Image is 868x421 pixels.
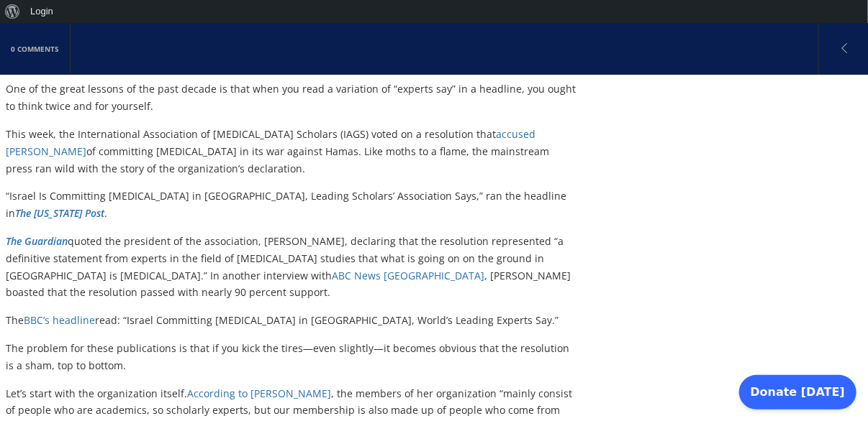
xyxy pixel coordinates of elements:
a: accused [PERSON_NAME] [6,127,535,158]
p: “Israel Is Committing [MEDICAL_DATA] in [GEOGRAPHIC_DATA], Leading Scholars’ Association Says,” r... [6,188,577,222]
a: The Guardian [6,234,68,248]
a: ABC News [GEOGRAPHIC_DATA] [332,269,484,282]
a: According to [PERSON_NAME] [187,387,331,400]
p: quoted the president of the association, [PERSON_NAME], declaring that the resolution represented... [6,233,577,301]
p: The problem for these publications is that if you kick the tires—even slightly—it becomes obvious... [6,340,577,374]
p: One of the great lessons of the past decade is that when you read a variation of “experts say” in... [6,80,577,115]
a: BBC’s headline [24,313,95,327]
p: The read: “Israel Committing [MEDICAL_DATA] in [GEOGRAPHIC_DATA], World’s Leading Experts Say.” [6,312,577,329]
p: This week, the International Association of [MEDICAL_DATA] Scholars (IAGS) voted on a resolution ... [6,126,577,177]
a: The [US_STATE] Post [15,206,104,220]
